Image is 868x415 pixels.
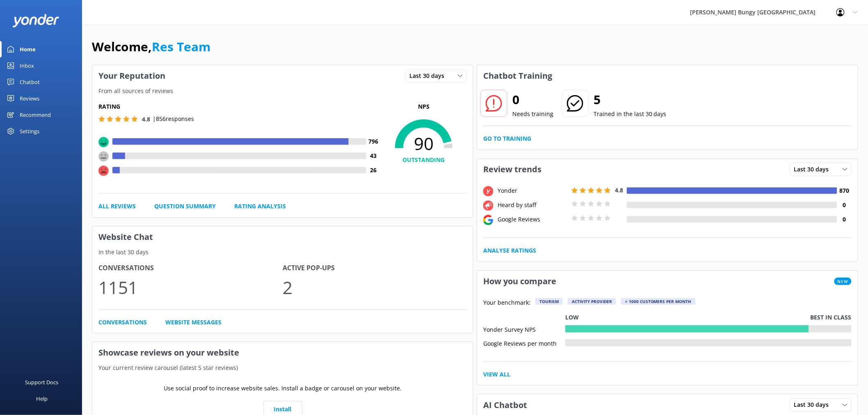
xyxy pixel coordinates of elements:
a: Res Team [152,38,210,55]
div: Heard by staff [496,201,569,210]
span: 90 [381,133,467,154]
div: > 1000 customers per month [621,298,696,305]
h2: 5 [594,90,667,109]
h3: How you compare [477,271,562,292]
a: Website Messages [165,318,222,327]
span: New [834,278,852,285]
p: 2 [283,274,467,301]
span: Last 30 days [794,400,834,409]
img: yonder-white-logo.png [12,14,59,27]
h5: Rating [98,102,381,111]
h4: 0 [837,215,852,224]
div: Yonder Survey NPS [483,325,565,333]
h3: Your Reputation [92,65,171,87]
div: Activity Provider [568,298,616,305]
div: Inbox [20,57,34,74]
div: Help [36,390,48,407]
p: 1151 [98,274,283,301]
p: From all sources of reviews [92,87,473,96]
div: Settings [20,123,39,139]
p: Your current review carousel (latest 5 star reviews) [92,363,473,372]
h1: Welcome, [92,37,210,57]
div: Yonder [496,186,569,195]
p: Your benchmark: [483,298,530,308]
h4: Conversations [98,263,283,274]
h3: Review trends [477,159,548,180]
p: Best in class [811,313,852,322]
div: Home [20,41,36,57]
div: Reviews [20,90,39,107]
a: Question Summary [154,202,216,211]
span: Last 30 days [794,165,834,174]
h4: Active Pop-ups [283,263,467,274]
p: Low [565,313,579,322]
h4: 0 [837,201,852,210]
p: | 856 responses [153,114,194,123]
h3: Chatbot Training [477,65,558,87]
p: Use social proof to increase website sales. Install a badge or carousel on your website. [164,384,402,393]
h4: 26 [366,166,381,175]
div: Tourism [535,298,563,305]
a: Go to Training [483,134,531,143]
p: Trained in the last 30 days [594,109,667,119]
a: Analyse Ratings [483,246,536,255]
h4: 870 [837,186,852,195]
p: Needs training [512,109,553,119]
p: In the last 30 days [92,248,473,257]
h4: 796 [366,137,381,146]
a: All Reviews [98,202,136,211]
div: Recommend [20,107,51,123]
a: Conversations [98,318,147,327]
span: Last 30 days [409,71,449,80]
p: NPS [381,102,467,111]
h2: 0 [512,90,553,109]
a: View All [483,370,510,379]
h3: Showcase reviews on your website [92,342,473,363]
h4: OUTSTANDING [381,155,467,164]
h3: Website Chat [92,226,473,248]
div: Chatbot [20,74,40,90]
h4: 43 [366,151,381,160]
div: Google Reviews [496,215,569,224]
div: Support Docs [25,374,59,390]
span: 4.8 [615,186,623,194]
div: Google Reviews per month [483,339,565,347]
span: 4.8 [142,115,150,123]
a: Rating Analysis [234,202,286,211]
